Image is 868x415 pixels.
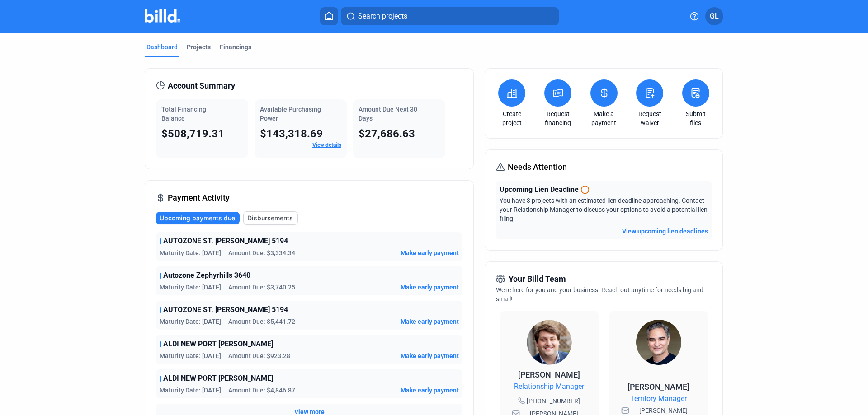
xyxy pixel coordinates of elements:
[401,351,459,360] button: Make early payment
[542,109,574,127] a: Request financing
[243,211,298,225] button: Disbursements
[260,106,321,122] span: Available Purchasing Power
[622,227,708,236] button: View upcoming lien deadlines
[359,106,417,122] span: Amount Due Next 30 Days
[161,127,224,140] span: $508,719.31
[710,11,719,22] span: GL
[228,317,295,326] span: Amount Due: $5,441.72
[401,386,459,395] button: Make early payment
[500,184,579,195] span: Upcoming Lien Deadline
[160,214,235,223] span: Upcoming payments due
[527,320,572,365] img: Relationship Manager
[228,351,290,360] span: Amount Due: $923.28
[312,142,341,148] a: View details
[630,393,687,404] span: Territory Manager
[160,248,221,257] span: Maturity Date: [DATE]
[228,248,295,257] span: Amount Due: $3,334.34
[401,248,459,257] button: Make early payment
[680,109,712,127] a: Submit files
[527,396,580,406] span: [PHONE_NUMBER]
[341,7,559,25] button: Search projects
[187,42,211,51] div: Projects
[636,320,681,365] img: Territory Manager
[145,9,180,23] img: Billd Company Logo
[163,304,288,315] span: AUTOZONE ST. [PERSON_NAME] 5194
[500,197,708,222] span: You have 3 projects with an estimated lien deadline approaching. Contact your Relationship Manage...
[634,109,665,127] a: Request waiver
[359,127,415,140] span: $27,686.63
[496,109,528,127] a: Create project
[401,317,459,326] button: Make early payment
[160,283,221,292] span: Maturity Date: [DATE]
[160,317,221,326] span: Maturity Date: [DATE]
[508,161,567,173] span: Needs Attention
[514,381,584,392] span: Relationship Manager
[247,214,293,223] span: Disbursements
[163,339,273,350] span: ALDI NEW PORT [PERSON_NAME]
[220,42,251,51] div: Financings
[161,106,206,122] span: Total Financing Balance
[496,286,703,303] span: We're here for you and your business. Reach out anytime for needs big and small!
[260,127,323,140] span: $143,318.69
[509,273,566,285] span: Your Billd Team
[518,370,580,379] span: [PERSON_NAME]
[156,212,240,224] button: Upcoming payments due
[168,79,235,92] span: Account Summary
[588,109,620,127] a: Make a payment
[358,11,407,22] span: Search projects
[228,283,295,292] span: Amount Due: $3,740.25
[163,373,273,384] span: ALDI NEW PORT [PERSON_NAME]
[160,351,221,360] span: Maturity Date: [DATE]
[168,191,230,204] span: Payment Activity
[160,386,221,395] span: Maturity Date: [DATE]
[228,386,295,395] span: Amount Due: $4,846.87
[705,7,723,25] button: GL
[401,283,459,292] button: Make early payment
[163,236,288,247] span: AUTOZONE ST. [PERSON_NAME] 5194
[146,42,178,51] div: Dashboard
[627,382,689,392] span: [PERSON_NAME]
[163,270,250,281] span: Autozone Zephyrhills 3640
